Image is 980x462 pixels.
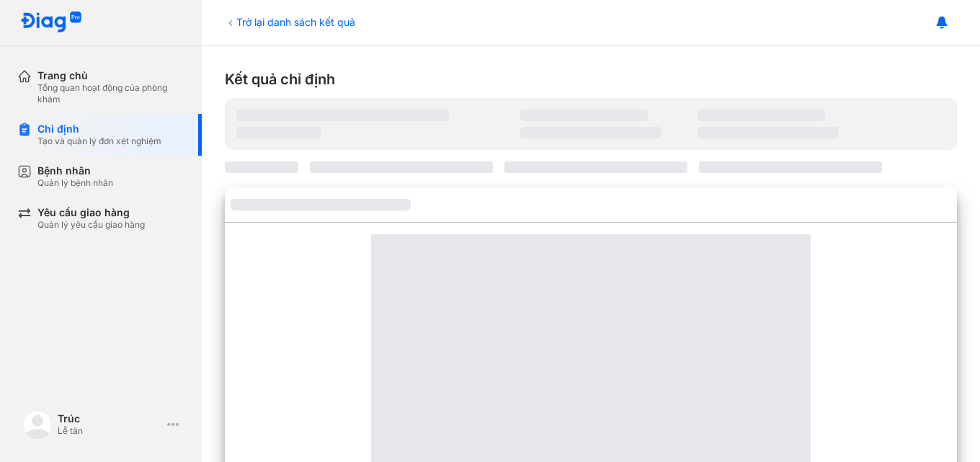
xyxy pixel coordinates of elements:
[37,123,161,136] div: Chỉ định
[23,410,52,439] img: logo
[37,136,161,147] div: Tạo và quản lý đơn xét nghiệm
[37,69,184,82] div: Trang chủ
[225,69,957,89] div: Kết quả chỉ định
[58,412,161,425] div: Trúc
[37,177,113,189] div: Quản lý bệnh nhân
[20,12,82,34] img: logo
[37,206,145,219] div: Yêu cầu giao hàng
[37,219,145,231] div: Quản lý yêu cầu giao hàng
[37,164,113,177] div: Bệnh nhân
[37,82,184,105] div: Tổng quan hoạt động của phòng khám
[225,14,355,30] div: Trở lại danh sách kết quả
[58,425,161,437] div: Lễ tân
